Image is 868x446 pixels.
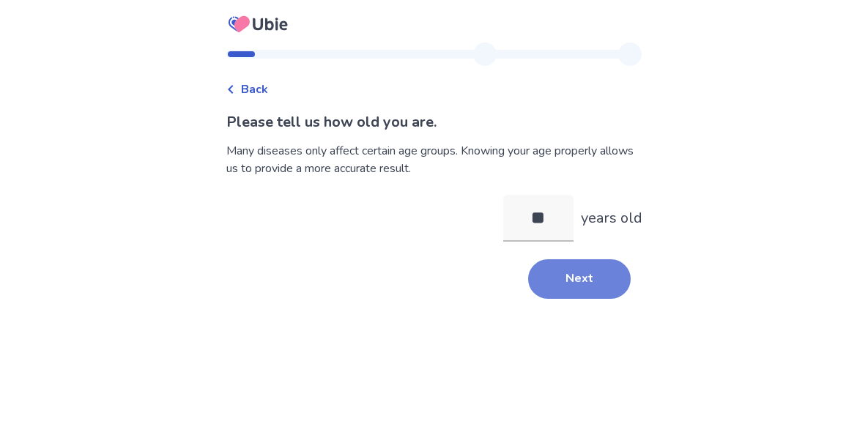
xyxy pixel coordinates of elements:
span: Back [241,81,268,98]
p: years old [581,207,642,229]
div: Many diseases only affect certain age groups. Knowing your age properly allows us to provide a mo... [226,142,642,177]
input: years old [503,195,574,242]
p: Please tell us how old you are. [226,111,642,133]
button: Next [528,259,631,299]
